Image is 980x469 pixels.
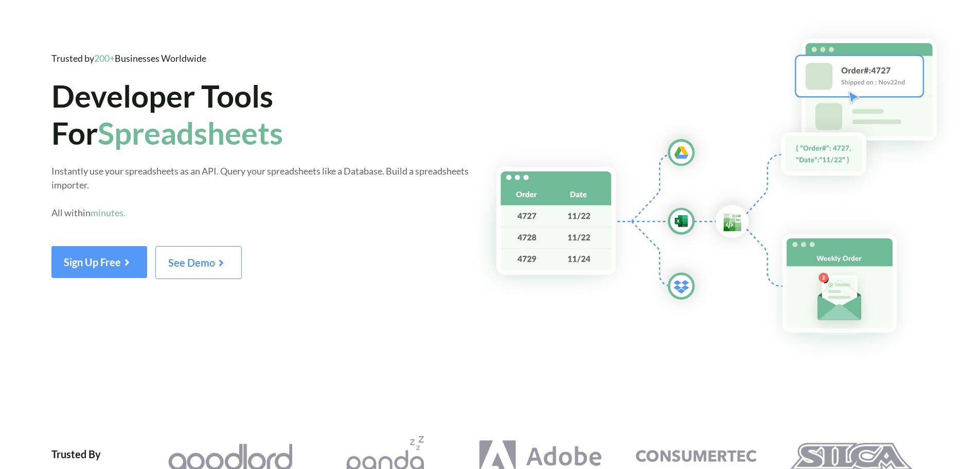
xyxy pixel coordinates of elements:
[470,21,980,364] img: Hero Spreadsheet Flow
[51,53,206,64] span: Trusted by Businesses Worldwide
[91,207,126,218] span: minutes.
[98,114,283,151] span: Spreadsheets
[51,246,147,278] button: Sign Up Free
[64,256,135,268] span: Sign Up Free
[94,53,115,64] span: 200+
[51,165,469,218] span: Instantly use your spreadsheets as an API. Query your spreadsheets like a Database. Build a sprea...
[155,260,242,269] a: See Demo
[51,77,283,151] span: Developer Tools For
[168,256,229,269] span: See Demo
[155,246,242,279] button: See Demo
